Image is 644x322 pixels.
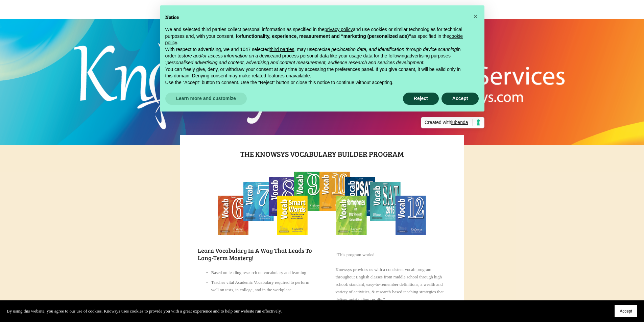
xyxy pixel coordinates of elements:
p: We and selected third parties collect personal information as specified in the and use cookies or... [165,26,468,46]
h2: Notice [165,14,468,21]
a: Created withiubenda [421,117,484,128]
span: × [474,13,478,20]
button: third parties [269,46,294,53]
img: 20160113 Vocab Sales covers splash.gif [218,171,426,235]
button: Learn more and customize [165,93,247,105]
h2: Learn vocabulary in a way that leads to long-term mastery! [198,247,316,262]
a: cookie policy [165,33,463,46]
p: By using this website, you agree to our use of cookies. Knowsys uses cookies to provide you with ... [7,307,282,315]
strong: functionality, experience, measurement and “marketing (personalized ads)” [241,33,411,39]
button: Close this notice [470,11,481,22]
p: Based on leading research on vocabulary and learning [211,269,316,276]
button: Accept [615,305,637,317]
h1: The Knowsys Vocabulary Builder Program [198,148,447,160]
button: Reject [403,93,439,105]
span: Accept [620,309,632,314]
span: “ [336,252,338,257]
button: Accept [442,93,479,105]
span: iubenda [451,120,468,125]
span: Created with [425,119,472,126]
span: ” [383,297,385,302]
p: With respect to advertising, we and 1047 selected , may use in order to and process personal data... [165,46,468,66]
p: Teaches vital Academic Vocabulary required to perform well on tests, in college, and in the workp... [211,279,316,294]
a: privacy policy [325,27,353,32]
button: advertising purposes [407,53,451,59]
em: store and/or access information on a device [182,53,273,58]
em: precise geolocation data, and identification through device scanning [315,47,457,52]
blockquote: This program works! Knowsys provides us with a consistent vocab program throughout English classe... [328,251,447,303]
em: personalised advertising and content, advertising and content measurement, audience research and ... [166,60,424,65]
p: Use the “Accept” button to consent. Use the “Reject” button or close this notice to continue with... [165,79,468,86]
p: You can freely give, deny, or withdraw your consent at any time by accessing the preferences pane... [165,66,468,79]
